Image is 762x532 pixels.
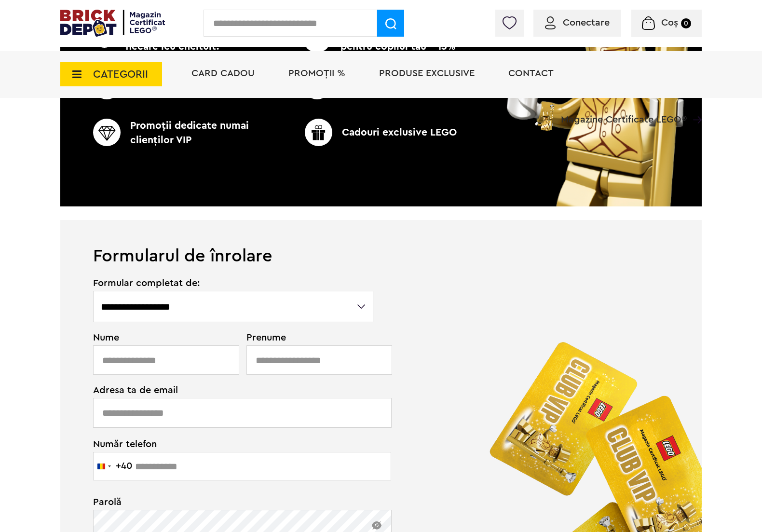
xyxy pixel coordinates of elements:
span: Coș [661,18,678,27]
span: Adresa ta de email [93,385,374,395]
span: Formular completat de: [93,278,374,288]
a: Magazine Certificate LEGO® [687,102,702,112]
img: CC_BD_Green_chek_mark [93,119,121,146]
span: Prenume [246,333,375,342]
span: Nume [93,333,234,342]
a: Conectare [545,18,610,27]
img: CC_BD_Green_chek_mark [305,119,332,146]
a: Produse exclusive [379,68,475,78]
p: Cadouri exclusive LEGO [284,119,478,146]
span: CATEGORII [93,69,148,80]
div: +40 [116,461,132,471]
small: 0 [681,18,691,28]
span: Conectare [563,18,610,27]
button: Selected country [94,452,132,480]
span: Parolă [93,497,374,507]
a: Contact [508,68,554,78]
p: Promoţii dedicate numai clienţilor VIP [93,119,287,148]
span: Număr telefon [93,438,374,449]
span: Magazine Certificate LEGO® [561,102,687,124]
a: Card Cadou [191,68,255,78]
a: PROMOȚII % [288,68,345,78]
h1: Formularul de înrolare [60,220,702,265]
